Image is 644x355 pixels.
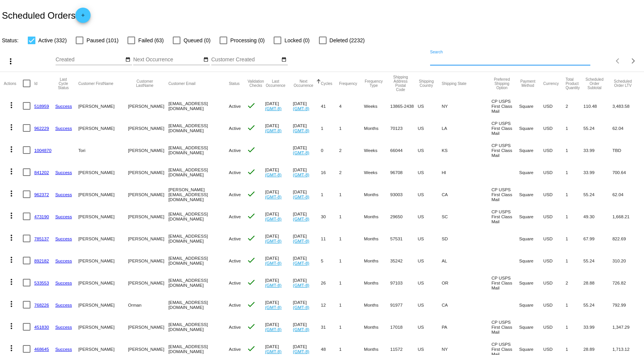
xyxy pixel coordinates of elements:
[418,227,442,249] mat-cell: US
[128,316,168,338] mat-cell: [PERSON_NAME]
[293,294,321,316] mat-cell: [DATE]
[281,57,287,63] mat-icon: date_range
[265,327,281,332] a: (GMT-8)
[364,139,390,161] mat-cell: Weeks
[390,75,411,92] button: Change sorting for ShippingPostcode
[265,261,281,265] a: (GMT-8)
[293,305,309,310] a: (GMT-8)
[203,57,209,63] mat-icon: date_range
[519,79,536,88] button: Change sorting for PaymentMethod.Type
[321,95,339,117] mat-cell: 41
[612,117,640,139] mat-cell: 62.04
[247,72,265,95] mat-header-cell: Validation Checks
[321,294,339,316] mat-cell: 12
[34,325,49,329] a: 451830
[339,183,364,205] mat-cell: 1
[364,294,390,316] mat-cell: Months
[364,316,390,338] mat-cell: Months
[168,249,229,272] mat-cell: [EMAIL_ADDRESS][DOMAIN_NAME]
[543,139,566,161] mat-cell: USD
[2,8,91,23] h2: Scheduled Orders
[339,316,364,338] mat-cell: 1
[128,227,168,249] mat-cell: [PERSON_NAME]
[265,172,281,177] a: (GMT-8)
[293,194,309,199] a: (GMT-8)
[626,53,641,69] button: Next page
[519,227,543,249] mat-cell: Square
[321,139,339,161] mat-cell: 0
[430,57,591,63] input: Search
[442,227,491,249] mat-cell: SD
[34,302,49,307] a: 768226
[78,227,128,249] mat-cell: [PERSON_NAME]
[128,139,168,161] mat-cell: [PERSON_NAME]
[168,227,229,249] mat-cell: [EMAIL_ADDRESS][DOMAIN_NAME]
[321,316,339,338] mat-cell: 31
[583,205,612,227] mat-cell: 49.30
[364,161,390,183] mat-cell: Weeks
[612,227,640,249] mat-cell: 822.69
[330,36,365,45] span: Deleted (2232)
[566,117,583,139] mat-cell: 1
[293,106,309,111] a: (GMT-8)
[7,145,16,154] mat-icon: more_vert
[390,161,418,183] mat-cell: 96708
[128,117,168,139] mat-cell: [PERSON_NAME]
[55,258,72,263] a: Success
[543,205,566,227] mat-cell: USD
[128,161,168,183] mat-cell: [PERSON_NAME]
[293,139,321,161] mat-cell: [DATE]
[339,161,364,183] mat-cell: 2
[34,170,49,175] a: 841202
[34,192,49,197] a: 962372
[34,280,49,285] a: 533553
[491,95,519,117] mat-cell: CP USPS First Class Mail
[293,161,321,183] mat-cell: [DATE]
[34,148,51,153] a: 1004870
[128,79,161,88] button: Change sorting for CustomerLastName
[543,95,566,117] mat-cell: USD
[491,139,519,161] mat-cell: CP USPS First Class Mail
[566,161,583,183] mat-cell: 1
[339,294,364,316] mat-cell: 1
[390,294,418,316] mat-cell: 91977
[133,57,202,63] input: Next Occurrence
[7,123,16,132] mat-icon: more_vert
[265,272,293,294] mat-cell: [DATE]
[364,95,390,117] mat-cell: Weeks
[293,79,314,88] button: Change sorting for NextOccurrenceUtc
[265,128,281,133] a: (GMT-8)
[34,104,49,109] a: 518959
[7,344,16,353] mat-icon: more_vert
[611,53,626,69] button: Previous page
[442,117,491,139] mat-cell: LA
[55,170,72,175] a: Success
[7,167,16,176] mat-icon: more_vert
[583,139,612,161] mat-cell: 33.99
[55,214,72,219] a: Success
[566,139,583,161] mat-cell: 1
[321,81,332,86] button: Change sorting for Cycles
[138,36,164,45] span: Failed (63)
[418,294,442,316] mat-cell: US
[364,117,390,139] mat-cell: Months
[566,205,583,227] mat-cell: 1
[86,36,118,45] span: Paused (101)
[293,172,309,177] a: (GMT-8)
[321,227,339,249] mat-cell: 11
[583,227,612,249] mat-cell: 67.99
[543,294,566,316] mat-cell: USD
[543,117,566,139] mat-cell: USD
[566,95,583,117] mat-cell: 2
[519,272,543,294] mat-cell: Square
[78,13,88,22] mat-icon: add
[168,95,229,117] mat-cell: [EMAIL_ADDRESS][DOMAIN_NAME]
[321,161,339,183] mat-cell: 16
[265,227,293,249] mat-cell: [DATE]
[321,117,339,139] mat-cell: 1
[491,77,512,90] button: Change sorting for PreferredShippingOption
[364,79,383,88] button: Change sorting for FrequencyType
[566,72,583,95] mat-header-cell: Total Product Quantity
[321,249,339,272] mat-cell: 5
[125,57,131,63] mat-icon: date_range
